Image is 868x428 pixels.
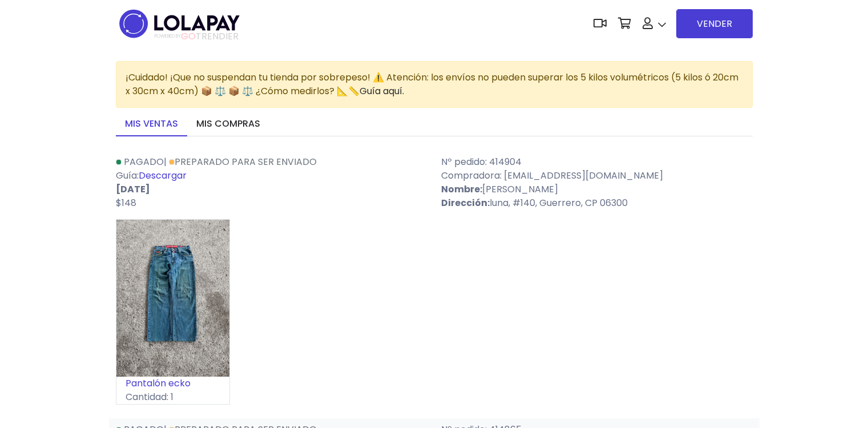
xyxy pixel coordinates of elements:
span: TRENDIER [155,31,239,42]
p: Nº pedido: 414904 [441,155,753,169]
a: Mis ventas [116,112,187,136]
a: Pantalón ecko [126,377,191,390]
img: logo [116,6,243,42]
strong: Nombre: [441,183,482,196]
div: | Guía: [109,155,434,210]
p: [PERSON_NAME] [441,183,753,196]
span: $148 [116,196,136,209]
span: POWERED BY [155,33,181,39]
a: Mis compras [187,112,269,136]
a: Guía aquí. [360,84,404,98]
a: VENDER [676,9,753,38]
img: small_1721534755276.jpeg [116,220,229,377]
span: Pagado [124,155,164,168]
strong: Dirección: [441,196,490,209]
a: Descargar [139,169,187,182]
span: GO [181,30,196,43]
p: Cantidad: 1 [116,390,229,404]
p: [DATE] [116,183,427,196]
p: luna, #140, Guerrero, CP 06300 [441,196,753,210]
a: Preparado para ser enviado [169,155,317,168]
p: Compradora: [EMAIL_ADDRESS][DOMAIN_NAME] [441,169,753,183]
span: ¡Cuidado! ¡Que no suspendan tu tienda por sobrepeso! ⚠️ Atención: los envíos no pueden superar lo... [126,71,738,98]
